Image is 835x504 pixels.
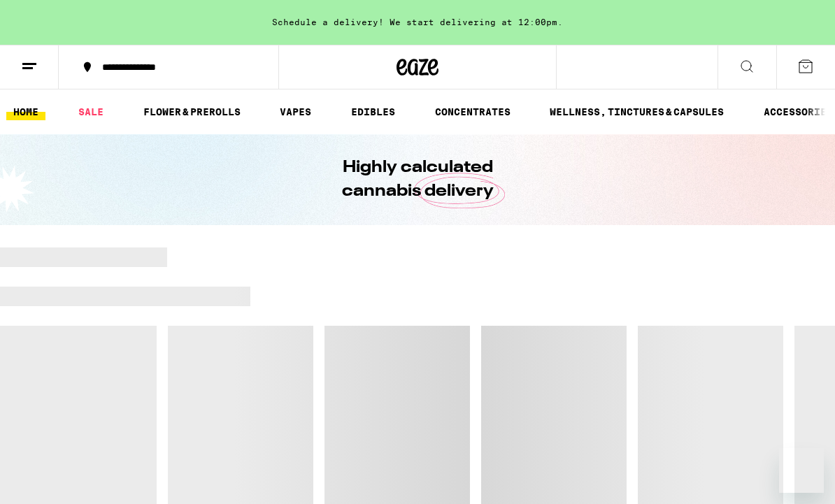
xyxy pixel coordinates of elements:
a: WELLNESS, TINCTURES & CAPSULES [543,103,731,120]
iframe: Button to launch messaging window [779,448,824,493]
a: FLOWER & PREROLLS [136,103,248,120]
a: CONCENTRATES [428,103,518,120]
a: VAPES [273,103,318,120]
h1: Highly calculated cannabis delivery [302,156,533,203]
a: HOME [6,103,45,120]
a: EDIBLES [344,103,402,120]
a: SALE [71,103,110,120]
